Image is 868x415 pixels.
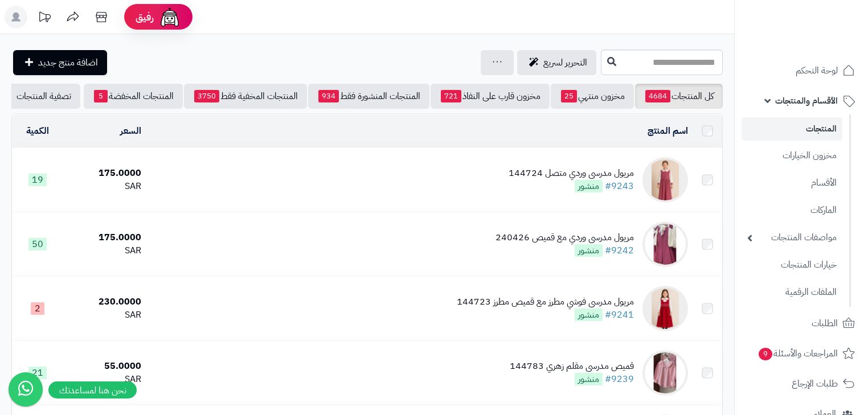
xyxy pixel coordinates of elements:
a: تحديثات المنصة [30,6,59,31]
a: مواصفات المنتجات [742,225,842,250]
a: التحرير لسريع [517,50,596,75]
span: التحرير لسريع [543,56,587,69]
a: السعر [120,124,141,138]
div: SAR [68,180,142,193]
div: مريول مدرسي وردي متصل 144724 [509,167,634,180]
img: قميص مدرسي مقلم زهري 144783 [642,350,688,396]
span: 25 [561,90,577,102]
img: مريول مدرسي فوشي مطرز مع قميص مطرز 144723 [642,286,688,331]
span: 2 [31,302,44,315]
img: مريول مدرسي وردي متصل 144724 [642,157,688,203]
a: المنتجات [742,117,842,141]
img: ai-face.png [158,6,181,28]
span: 19 [28,174,47,186]
span: لوحة التحكم [796,63,838,79]
div: SAR [68,373,142,386]
div: SAR [68,244,142,257]
a: اضافة منتج جديد [13,50,107,75]
span: 3750 [194,90,219,102]
img: logo-2.png [791,9,857,32]
a: اسم المنتج [648,124,688,138]
a: #9242 [605,244,634,257]
img: مريول مدرسي وردي مع قميص 240426 [642,221,688,267]
a: المنتجات المخفضة5 [84,84,183,109]
a: مخزون الخيارات [742,143,842,168]
span: منشور [575,180,603,192]
a: المنتجات المنشورة فقط934 [308,84,429,109]
span: طلبات الإرجاع [792,376,838,392]
span: 934 [318,90,339,102]
a: المنتجات المخفية فقط3750 [184,84,307,109]
a: المراجعات والأسئلة9 [742,340,861,367]
div: قميص مدرسي مقلم زهري 144783 [510,360,634,373]
div: SAR [68,309,142,322]
a: #9239 [605,372,634,386]
span: منشور [575,373,603,385]
div: 175.0000 [68,167,142,180]
div: مريول مدرسي فوشي مطرز مع قميص مطرز 144723 [457,295,634,309]
div: 55.0000 [68,360,142,373]
a: الأقسام [742,171,842,195]
a: مخزون قارب على النفاذ721 [431,84,550,109]
span: منشور [575,244,603,257]
span: 4684 [645,90,670,102]
div: 175.0000 [68,231,142,244]
div: مريول مدرسي وردي مع قميص 240426 [496,231,634,244]
span: الأقسام والمنتجات [775,93,838,109]
span: 21 [28,367,47,379]
a: #9243 [605,179,634,193]
span: 721 [441,90,461,102]
a: طلبات الإرجاع [742,370,861,397]
span: الطلبات [812,315,838,331]
span: تصفية المنتجات [17,89,71,103]
a: الماركات [742,198,842,223]
span: 9 [758,347,773,361]
a: الكمية [26,124,49,138]
span: 5 [94,90,108,102]
span: المراجعات والأسئلة [758,346,838,361]
div: 230.0000 [68,295,142,309]
a: لوحة التحكم [742,57,861,84]
a: الطلبات [742,310,861,337]
a: #9241 [605,308,634,322]
a: مخزون منتهي25 [551,84,634,109]
a: كل المنتجات4684 [635,84,723,109]
span: منشور [575,309,603,321]
a: خيارات المنتجات [742,253,842,277]
a: الملفات الرقمية [742,280,842,305]
span: 50 [28,238,47,250]
span: اضافة منتج جديد [38,56,98,69]
span: رفيق [136,10,154,24]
